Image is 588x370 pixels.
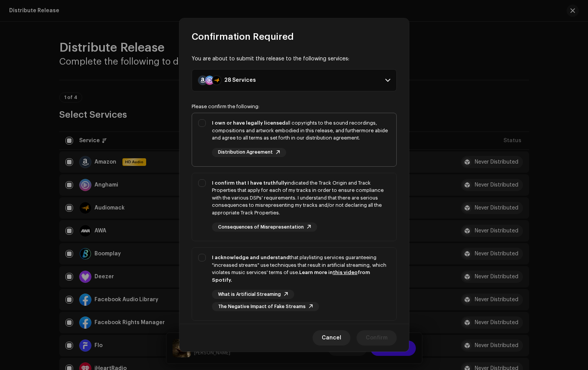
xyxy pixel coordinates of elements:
div: all copyrights to the sound recordings, compositions and artwork embodied in this release, and fu... [212,119,390,142]
a: this video [333,270,358,275]
div: indicated the Track Origin and Track Properties that apply for each of my tracks in order to ensu... [212,179,390,217]
button: Confirm [357,330,397,346]
div: 28 Services [224,77,256,83]
p-togglebutton: I confirm that I have truthfullyindicated the Track Origin and Track Properties that apply for ea... [192,173,397,242]
span: The Negative Impact of Fake Streams [218,304,306,309]
div: You are about to submit this release to the following services: [192,55,397,63]
p-togglebutton: I own or have legally licensedall copyrights to the sound recordings, compositions and artwork em... [192,113,397,167]
span: Distribution Agreement [218,150,273,155]
button: Cancel [313,330,350,346]
span: Cancel [322,330,341,346]
p-togglebutton: I acknowledge and understandthat playlisting services guaranteeing "increased streams" use techni... [192,247,397,321]
div: Please confirm the following: [192,104,397,110]
div: that playlisting services guaranteeing "increased streams" use techniques that result in artifici... [212,254,390,284]
span: Confirm [366,330,388,346]
p-accordion-header: 28 Services [192,69,397,91]
strong: I confirm that I have truthfully [212,180,287,185]
strong: I acknowledge and understand [212,255,290,260]
span: Consequences of Misrepresentation [218,225,304,230]
span: What is Artificial Streaming [218,292,281,297]
span: Confirmation Required [192,31,294,43]
strong: I own or have legally licensed [212,120,285,125]
strong: Learn more in from Spotify. [212,270,370,282]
